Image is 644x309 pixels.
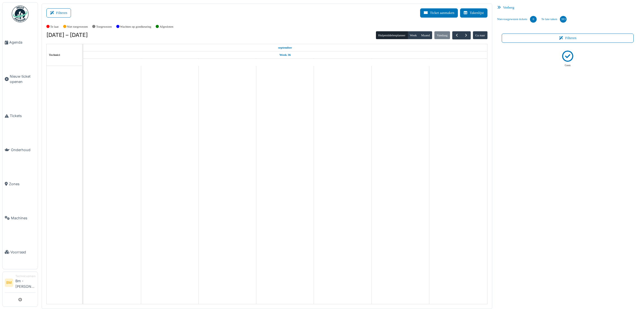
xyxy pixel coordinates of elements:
span: Agenda [9,40,35,45]
span: Tickets [10,113,35,118]
a: 5 september 2025 [339,59,347,66]
span: Voorraad [10,249,35,255]
label: Niet toegewezen [67,24,88,29]
div: Verberg [495,4,641,12]
a: 1 september 2025 [105,59,119,66]
a: 1 september 2025 [277,44,293,51]
a: Week 36 [278,51,292,58]
img: Badge_color-CXgf-gQk.svg [12,6,29,22]
a: Tickets [3,99,38,133]
a: Niet-toegewezen tickets [495,12,539,27]
a: Nieuw ticket openen [3,60,38,99]
button: Ga naar [473,31,487,39]
span: Machines [11,215,35,221]
a: Zones [3,167,38,201]
div: 383 [560,16,567,23]
a: BM TechnicusmanagerBm - [PERSON_NAME] [5,274,35,293]
span: Zones [9,181,35,187]
a: Machines [3,201,38,235]
button: Vandaag [434,31,450,39]
button: Ticket aanmaken [420,8,458,18]
h2: [DATE] – [DATE] [46,32,88,39]
button: Filteren [46,8,71,18]
p: Geen [565,63,571,68]
button: Volgende [461,31,470,39]
a: 3 september 2025 [223,59,232,66]
a: Te late taken [539,12,569,27]
button: Week [408,31,419,39]
button: Filteren [502,34,634,43]
div: 0 [530,16,537,23]
button: Vorige [452,31,461,39]
button: Hulpmiddelenplanner [376,31,408,39]
a: Agenda [3,25,38,60]
button: Takenlijst [460,8,487,18]
span: Technici [49,53,60,56]
button: Maand [419,31,432,39]
div: Technicusmanager [15,274,35,278]
label: Te laat [50,24,59,29]
a: 7 september 2025 [454,59,462,66]
a: 4 september 2025 [281,59,289,66]
li: Bm - [PERSON_NAME] [15,274,35,291]
a: 6 september 2025 [396,59,404,66]
a: Onderhoud [3,133,38,167]
label: Toegewezen [96,24,112,29]
label: Wachten op goedkeuring [120,24,151,29]
span: Onderhoud [11,147,35,153]
span: Nieuw ticket openen [10,74,35,84]
label: Afgesloten [160,24,173,29]
li: BM [5,279,13,287]
a: 2 september 2025 [166,59,174,66]
a: Voorraad [3,235,38,269]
